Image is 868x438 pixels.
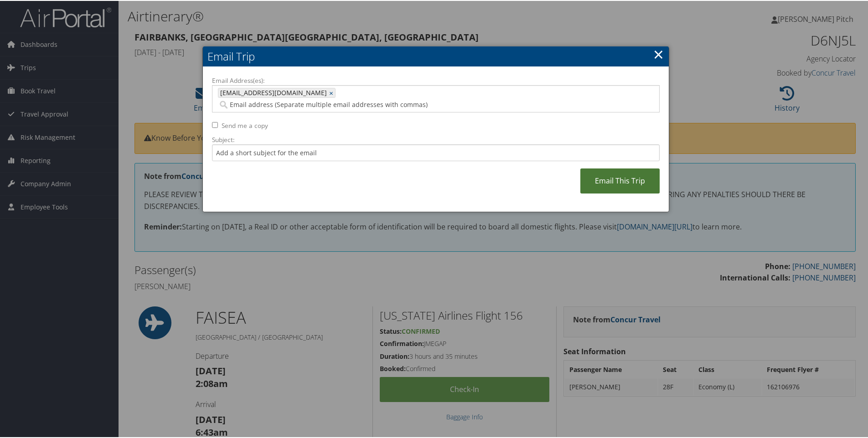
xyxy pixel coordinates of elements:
[212,75,660,84] label: Email Address(es):
[222,120,268,129] label: Send me a copy
[580,168,660,193] a: Email This Trip
[329,87,335,97] a: ×
[218,87,327,97] span: [EMAIL_ADDRESS][DOMAIN_NAME]
[218,99,573,108] input: Email address (Separate multiple email addresses with commas)
[212,134,660,143] label: Subject:
[653,44,664,62] a: ×
[203,46,669,66] h2: Email Trip
[212,143,660,160] input: Add a short subject for the email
